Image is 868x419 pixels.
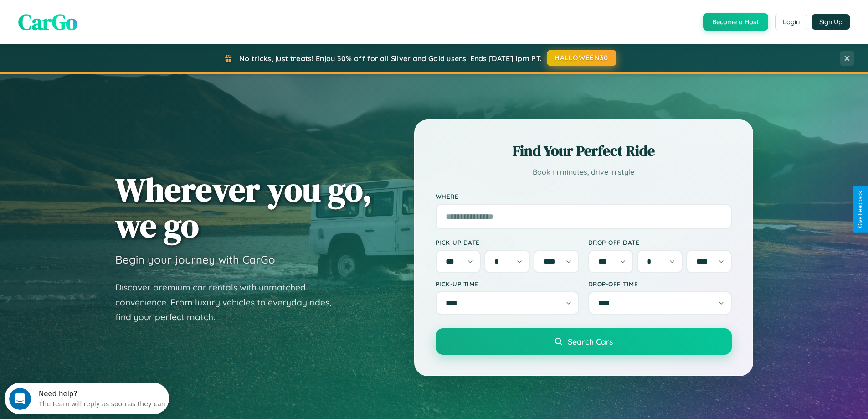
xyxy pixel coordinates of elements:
[4,4,169,29] div: Open Intercom Messenger
[568,336,613,347] span: Search Cars
[857,191,863,228] div: Give Feedback
[115,253,275,266] h3: Begin your journey with CarGo
[5,383,169,414] iframe: Intercom live chat discovery launcher
[9,388,31,410] iframe: Intercom live chat
[775,14,807,30] button: Login
[18,7,77,37] span: CarGo
[436,280,579,288] label: Pick-up Time
[436,192,732,200] label: Where
[115,280,343,325] p: Discover premium car rentals with unmatched convenience. From luxury vehicles to everyday rides, ...
[588,238,732,246] label: Drop-off Date
[812,14,850,30] button: Sign Up
[588,280,732,288] label: Drop-off Time
[115,171,372,243] h1: Wherever you go, we go
[436,238,579,246] label: Pick-up Date
[436,141,732,161] h2: Find Your Perfect Ride
[239,54,542,63] span: No tricks, just treats! Enjoy 30% off for all Silver and Gold users! Ends [DATE] 1pm PT.
[436,328,732,355] button: Search Cars
[34,8,161,15] div: Need help?
[703,13,768,31] button: Become a Host
[436,166,732,179] p: Book in minutes, drive in style
[547,50,616,66] button: HALLOWEEN30
[34,15,161,25] div: The team will reply as soon as they can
